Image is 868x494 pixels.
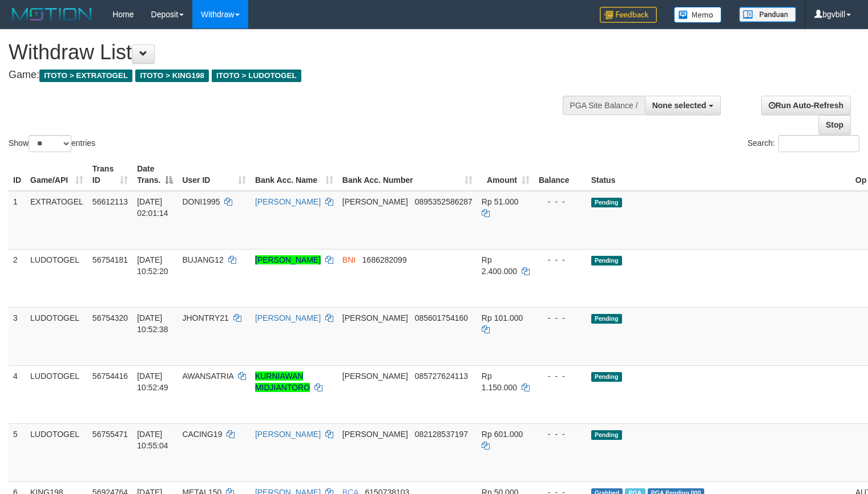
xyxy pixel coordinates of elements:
span: JHONTRY21 [182,313,228,322]
td: LUDOTOGEL [26,365,88,423]
span: Copy 085727624113 to clipboard [415,371,468,381]
span: Copy 085601754160 to clipboard [415,313,468,322]
span: CACING19 [182,430,222,439]
span: 56755471 [92,430,128,439]
td: 1 [9,191,26,250]
td: 4 [9,365,26,423]
span: [DATE] 10:52:49 [137,371,168,392]
div: - - - [539,370,582,382]
span: Pending [591,372,622,382]
td: EXTRATOGEL [26,191,88,250]
th: Balance [534,158,587,191]
div: - - - [539,196,582,207]
select: Showentries [29,135,71,152]
th: Status [587,158,851,191]
td: 2 [9,249,26,307]
span: [PERSON_NAME] [342,371,408,381]
a: Run Auto-Refresh [761,96,851,115]
th: Amount: activate to sort column ascending [477,158,534,191]
a: [PERSON_NAME] [255,313,321,322]
td: LUDOTOGEL [26,423,88,481]
label: Search: [748,135,859,152]
span: [DATE] 02:01:14 [137,197,168,218]
div: - - - [539,428,582,440]
img: Button%20Memo.svg [674,7,722,23]
span: ITOTO > KING198 [135,70,209,82]
span: Copy 0895352586287 to clipboard [415,197,473,206]
span: Rp 601.000 [482,430,523,439]
span: None selected [652,101,706,110]
a: [PERSON_NAME] [255,430,321,439]
span: Pending [591,256,622,266]
span: [PERSON_NAME] [342,197,408,206]
div: - - - [539,254,582,266]
a: [PERSON_NAME] [255,255,321,264]
th: Game/API: activate to sort column ascending [26,158,88,191]
span: BUJANG12 [182,255,223,264]
span: [DATE] 10:52:38 [137,313,168,334]
span: Pending [591,430,622,440]
span: ITOTO > EXTRATOGEL [39,70,132,82]
h4: Game: [9,70,567,81]
th: ID [9,158,26,191]
td: 3 [9,307,26,365]
td: LUDOTOGEL [26,249,88,307]
span: 56754181 [92,255,128,264]
button: None selected [645,96,721,115]
input: Search: [778,135,859,152]
th: Bank Acc. Number: activate to sort column ascending [338,158,477,191]
span: DONI1995 [182,197,220,206]
span: [DATE] 10:55:04 [137,430,168,450]
span: Rp 1.150.000 [482,371,517,392]
label: Show entries [9,135,95,152]
span: ITOTO > LUDOTOGEL [212,70,301,82]
span: Rp 2.400.000 [482,255,517,276]
span: 56754416 [92,371,128,381]
th: User ID: activate to sort column ascending [177,158,251,191]
span: Copy 082128537197 to clipboard [415,430,468,439]
td: LUDOTOGEL [26,307,88,365]
span: Pending [591,314,622,324]
img: panduan.png [739,7,796,22]
td: 5 [9,423,26,481]
img: MOTION_logo.png [9,6,95,23]
div: PGA Site Balance / [563,96,645,115]
span: Rp 101.000 [482,313,523,322]
span: BNI [342,255,356,264]
span: 56612113 [92,197,128,206]
img: Feedback.jpg [600,7,657,23]
span: AWANSATRIA [182,371,233,381]
span: [DATE] 10:52:20 [137,255,168,276]
th: Date Trans.: activate to sort column descending [132,158,177,191]
span: [PERSON_NAME] [342,430,408,439]
th: Trans ID: activate to sort column ascending [88,158,132,191]
span: Pending [591,198,622,207]
a: [PERSON_NAME] [255,197,321,206]
div: - - - [539,312,582,324]
th: Bank Acc. Name: activate to sort column ascending [251,158,338,191]
h1: Withdraw List [9,41,567,64]
span: Rp 51.000 [482,197,519,206]
a: Stop [818,115,851,134]
span: [PERSON_NAME] [342,313,408,322]
span: 56754320 [92,313,128,322]
a: KURNIAWAN MIDJIANTORO [255,371,310,392]
span: Copy 1686282099 to clipboard [362,255,407,264]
